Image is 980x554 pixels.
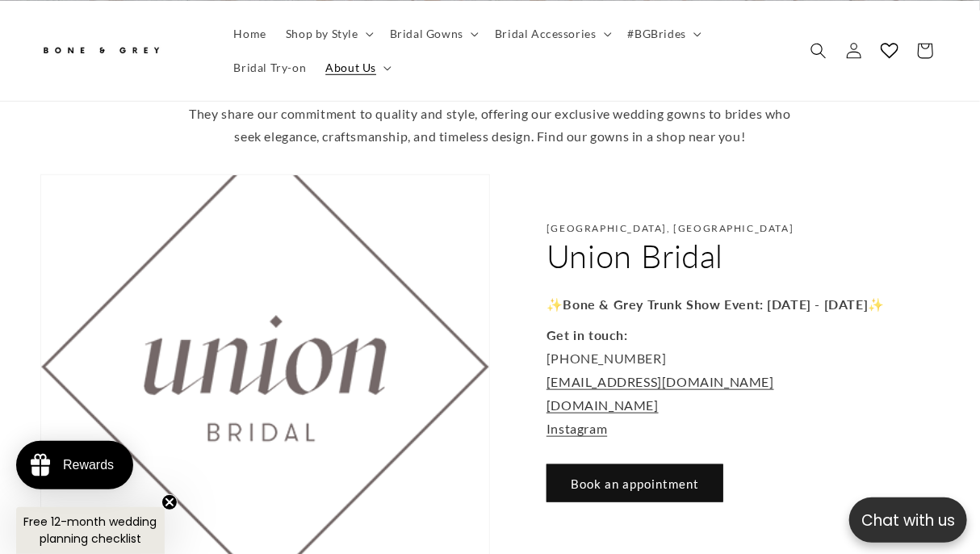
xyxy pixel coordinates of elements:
a: Home [224,16,276,50]
summary: About Us [316,50,398,84]
summary: Bridal Accessories [485,16,618,50]
a: Bone and Grey Bridal [35,31,208,69]
span: About Us [325,60,376,74]
strong: Get in touch: [547,327,628,342]
p: They share our commitment to quality and style, offering our exclusive wedding gowns to brides wh... [175,103,805,149]
a: [DOMAIN_NAME] [547,397,659,413]
summary: Bridal Gowns [380,16,485,50]
span: Bridal Try-on [234,60,307,74]
h2: Union Bridal [547,235,723,277]
div: Rewards [63,458,114,472]
button: Open chatbox [849,497,967,543]
span: Home [234,26,266,40]
img: Bone and Grey Bridal [40,37,161,64]
span: Shop by Style [286,26,358,40]
span: Free 12-month wedding planning checklist [24,514,157,547]
p: ✨ ✨ [547,293,885,317]
summary: #BGBrides [618,16,708,50]
div: Free 12-month wedding planning checklistClose teaser [16,507,165,554]
p: [GEOGRAPHIC_DATA], [GEOGRAPHIC_DATA] [547,223,794,234]
a: Instagram [547,421,607,436]
strong: Bone & Grey Trunk Show Event: [DATE] - [DATE] [563,296,869,312]
a: Bridal Try-on [224,50,316,84]
summary: Search [801,32,836,68]
span: Bridal Gowns [390,26,463,40]
p: [PHONE_NUMBER] [547,324,885,440]
span: Bridal Accessories [495,26,597,40]
span: #BGBrides [628,26,686,40]
a: [EMAIL_ADDRESS][DOMAIN_NAME] [547,374,774,389]
a: Book an appointment [547,464,723,502]
summary: Shop by Style [276,16,380,50]
p: Chat with us [849,509,967,532]
button: Close teaser [161,494,178,510]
